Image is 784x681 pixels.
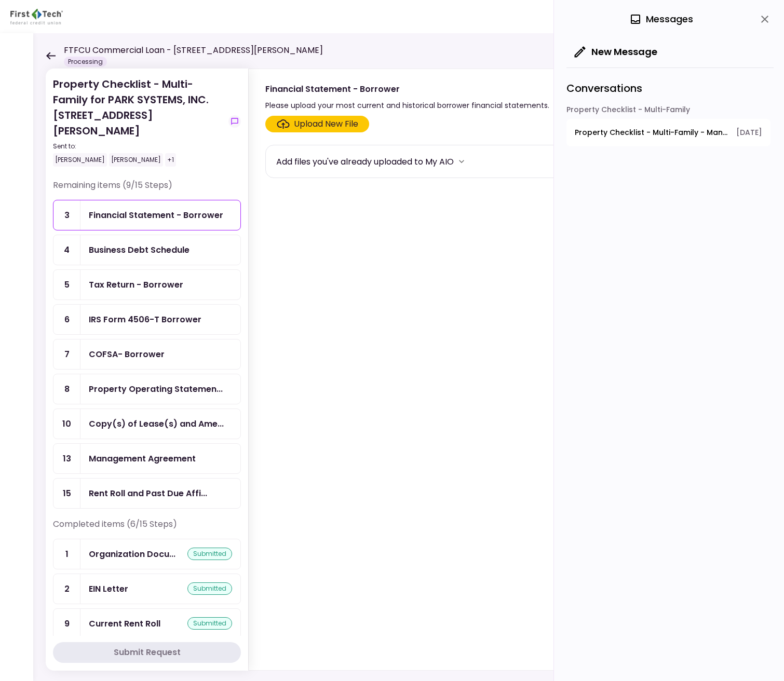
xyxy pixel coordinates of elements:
div: 8 [53,374,80,404]
div: 5 [53,270,80,299]
div: Copy(s) of Lease(s) and Amendment(s) [89,417,224,430]
button: New Message [566,38,666,65]
a: 6IRS Form 4506-T Borrower [53,304,241,335]
button: show-messages [228,115,241,128]
div: Property Checklist - Multi-Family for PARK SYSTEMS, INC. [STREET_ADDRESS][PERSON_NAME] [53,76,224,167]
div: Organization Documents for Borrowing Entity [89,548,175,561]
div: Completed items (6/15 Steps) [53,518,241,539]
a: 9Current Rent Rollsubmitted [53,608,241,639]
div: Property Operating Statements [89,383,223,396]
div: IRS Form 4506-T Borrower [89,313,201,326]
a: 4Business Debt Schedule [53,235,241,265]
button: close [756,10,774,28]
button: Submit Request [53,642,241,663]
div: Current Rent Roll [89,617,160,630]
span: Property Checklist - Multi-Family - Management Agreement [575,127,729,138]
div: 10 [53,409,80,439]
div: 6 [53,305,80,334]
div: 1 [53,539,80,569]
a: 2EIN Lettersubmitted [53,574,241,604]
div: Sent to: [53,142,224,151]
div: Remaining items (9/15 Steps) [53,179,241,200]
div: Processing [64,57,107,67]
div: Business Debt Schedule [89,243,190,256]
a: 15Rent Roll and Past Due Affidavit [53,478,241,509]
div: Messages [629,11,693,27]
div: Submit Request [114,646,181,659]
div: 2 [53,574,80,604]
span: Click here to upload the required document [265,116,369,132]
span: [DATE] [736,127,762,138]
div: 13 [53,444,80,473]
div: EIN Letter [89,582,128,595]
div: Add files you've already uploaded to My AIO [276,155,454,168]
div: Financial Statement - Borrower [89,209,223,222]
div: 3 [53,200,80,230]
div: Management Agreement [89,452,196,465]
a: 7COFSA- Borrower [53,339,241,370]
div: submitted [187,548,232,560]
div: Property Checklist - Multi-Family [566,104,771,119]
div: Financial Statement - Borrower [265,83,549,96]
a: 1Organization Documents for Borrowing Entitysubmitted [53,539,241,569]
div: +1 [165,153,176,167]
a: 10Copy(s) of Lease(s) and Amendment(s) [53,408,241,439]
a: 3Financial Statement - Borrower [53,200,241,230]
div: 7 [53,339,80,369]
a: 8Property Operating Statements [53,374,241,404]
button: open-conversation [566,119,771,146]
div: submitted [187,617,232,630]
div: 9 [53,609,80,638]
a: 5Tax Return - Borrower [53,269,241,300]
div: Financial Statement - BorrowerPlease upload your most current and historical borrower financial s... [248,69,763,671]
a: 13Management Agreement [53,443,241,474]
div: COFSA- Borrower [89,348,165,361]
h1: FTFCU Commercial Loan - [STREET_ADDRESS][PERSON_NAME] [64,44,323,57]
div: Upload New File [294,118,358,130]
div: Tax Return - Borrower [89,278,183,291]
div: [PERSON_NAME] [53,153,107,167]
div: submitted [187,582,232,595]
button: more [454,154,469,169]
div: Rent Roll and Past Due Affidavit [89,487,207,500]
div: Conversations [566,67,774,104]
img: Partner icon [10,9,63,24]
div: 4 [53,235,80,265]
div: [PERSON_NAME] [109,153,163,167]
div: Please upload your most current and historical borrower financial statements. [265,99,549,112]
div: 15 [53,479,80,508]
